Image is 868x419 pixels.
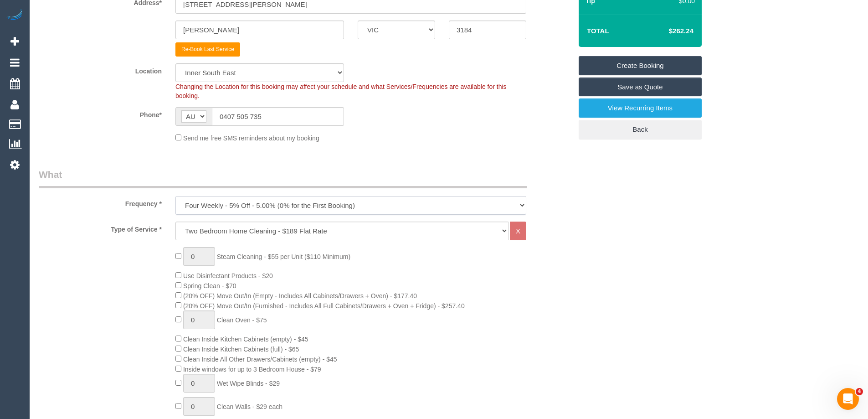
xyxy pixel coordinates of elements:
input: Post Code* [449,21,526,39]
input: Phone* [212,107,344,126]
a: Create Booking [579,56,702,75]
span: Clean Inside Kitchen Cabinets (full) - $65 [183,346,299,353]
span: Wet Wipe Blinds - $29 [217,380,280,387]
label: Frequency * [32,196,169,208]
strong: Total [587,27,609,35]
span: 4 [856,388,863,395]
a: View Recurring Items [579,98,702,118]
button: Re-Book Last Service [175,42,240,57]
label: Type of Service * [32,222,169,234]
a: Save as Quote [579,78,702,97]
label: Phone* [32,107,169,119]
h4: $262.24 [642,27,693,35]
span: Clean Oven - $75 [217,316,267,324]
span: Steam Cleaning - $55 per Unit ($110 Minimum) [217,253,350,260]
span: Spring Clean - $70 [183,282,236,290]
span: (20% OFF) Move Out/In (Furnished - Includes All Full Cabinets/Drawers + Oven + Fridge) - $257.40 [183,302,465,310]
iframe: Intercom live chat [837,388,859,410]
span: Send me free SMS reminders about my booking [183,134,319,142]
legend: What [39,168,527,188]
span: Clean Inside All Other Drawers/Cabinets (empty) - $45 [183,356,337,363]
span: Changing the Location for this booking may affect your schedule and what Services/Frequencies are... [175,83,507,99]
span: (20% OFF) Move Out/In (Empty - Includes All Cabinets/Drawers + Oven) - $177.40 [183,292,417,300]
span: Inside windows for up to 3 Bedroom House - $79 [183,366,321,373]
span: Use Disinfectant Products - $20 [183,272,273,279]
span: Clean Inside Kitchen Cabinets (empty) - $45 [183,336,308,343]
span: Clean Walls - $29 each [217,403,282,410]
img: Automaid Logo [5,9,24,22]
label: Location [32,63,169,76]
input: Suburb* [175,21,344,39]
a: Back [579,120,702,139]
